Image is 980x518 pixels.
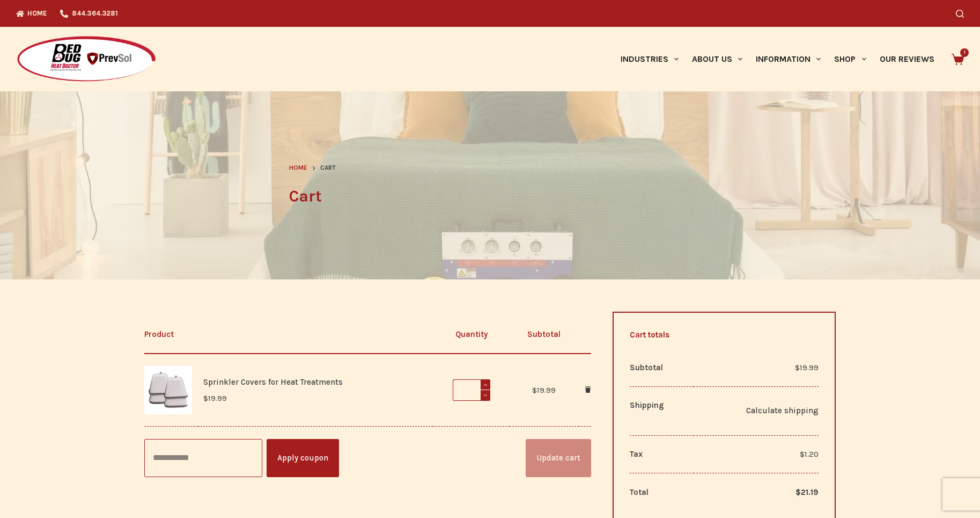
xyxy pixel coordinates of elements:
span: 1 [960,48,969,57]
a: About Us [685,27,749,91]
a: Remove Sprinkler Covers for Heat Treatments from cart [585,385,591,395]
a: Sprinkler Covers for Heat Treatments [203,377,343,387]
a: Home [289,163,307,174]
a: Industries [614,27,685,91]
bdi: 19.99 [203,393,227,403]
a: Our Reviews [873,27,941,91]
th: Quantity [433,315,509,354]
nav: Primary [614,27,941,91]
h2: Cart totals [630,329,819,341]
button: Update cart [526,439,591,477]
bdi: 19.99 [795,363,819,372]
a: Shop [828,27,873,91]
img: Prevsol/Bed Bug Heat Doctor [16,35,157,83]
th: Subtotal [510,315,579,354]
th: Subtotal [630,349,694,386]
button: Apply coupon [267,439,339,477]
bdi: 21.19 [795,487,819,497]
a: Calculate shipping [699,404,819,418]
span: Home [289,164,307,171]
img: Four styrofoam sprinkler head covers [144,366,193,414]
a: Information [749,27,828,91]
span: $ [203,393,208,403]
span: Cart [320,163,336,174]
span: $ [800,449,805,459]
input: Product quantity [453,379,490,401]
button: Search [956,10,964,18]
h1: Cart [289,184,691,208]
span: $ [795,363,800,372]
th: Tax [630,435,694,473]
span: $ [532,385,537,395]
th: Shipping [630,386,694,435]
th: Total [630,473,694,511]
span: 1.20 [800,449,819,459]
span: $ [795,487,801,497]
bdi: 19.99 [532,385,556,395]
th: Product [144,315,433,354]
